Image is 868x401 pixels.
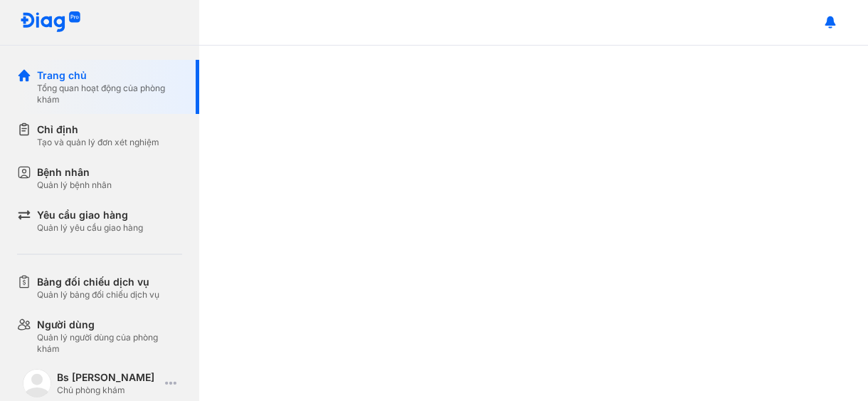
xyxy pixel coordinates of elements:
[37,275,159,289] div: Bảng đối chiếu dịch vụ
[37,83,182,105] div: Tổng quan hoạt động của phòng khám
[57,385,159,396] div: Chủ phòng khám
[37,222,143,234] div: Quản lý yêu cầu giao hàng
[37,68,182,83] div: Trang chủ
[37,318,182,332] div: Người dùng
[37,289,159,301] div: Quản lý bảng đối chiếu dịch vụ
[37,179,112,191] div: Quản lý bệnh nhân
[37,165,112,179] div: Bệnh nhân
[37,123,159,137] div: Chỉ định
[37,208,143,222] div: Yêu cầu giao hàng
[37,137,159,148] div: Tạo và quản lý đơn xét nghiệm
[23,369,51,397] img: logo
[37,332,182,355] div: Quản lý người dùng của phòng khám
[57,370,159,385] div: Bs [PERSON_NAME]
[20,11,81,33] img: logo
